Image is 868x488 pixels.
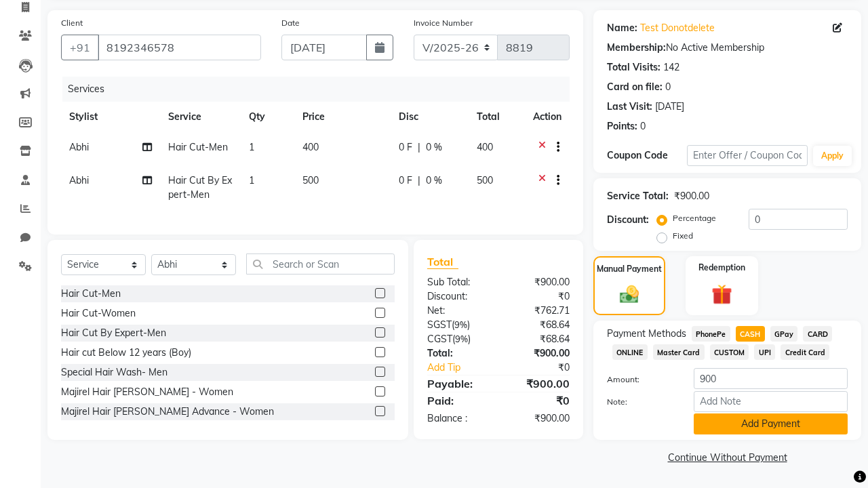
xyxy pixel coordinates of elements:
div: Discount: [607,213,649,227]
div: ₹0 [498,289,580,304]
div: Majirel Hair [PERSON_NAME] - Women [61,385,233,399]
div: ₹900.00 [498,346,580,361]
div: Balance : [417,411,498,426]
div: Hair Cut-Men [61,287,121,301]
th: Stylist [61,102,160,132]
div: Coupon Code [607,148,687,163]
a: Test Donotdelete [640,21,715,35]
label: Note: [597,396,684,408]
span: 0 F [399,140,412,155]
div: Service Total: [607,189,669,203]
input: Search or Scan [246,253,395,274]
span: ONLINE [612,344,648,360]
th: Qty [241,102,294,132]
th: Price [294,102,391,132]
div: ₹68.64 [498,318,580,332]
span: 0 % [426,140,442,155]
div: Hair Cut By Expert-Men [61,326,166,340]
label: Invoice Number [414,17,473,29]
div: Total Visits: [607,60,660,75]
div: Membership: [607,41,666,55]
input: Amount [694,368,848,389]
span: SGST [427,319,452,331]
span: 400 [302,141,319,153]
span: 9% [455,333,468,344]
label: Date [281,17,300,29]
input: Search by Name/Mobile/Email/Code [98,35,261,60]
label: Redemption [698,262,745,274]
span: 0 F [399,174,412,188]
span: CARD [803,326,832,342]
div: ₹0 [498,392,580,409]
div: Paid: [417,392,498,409]
div: Points: [607,119,637,134]
span: UPI [754,344,775,360]
th: Action [525,102,570,132]
span: Hair Cut By Expert-Men [168,174,232,201]
div: No Active Membership [607,41,848,55]
span: 400 [477,141,493,153]
span: CASH [736,326,765,342]
a: Continue Without Payment [596,451,859,465]
div: Special Hair Wash- Men [61,365,167,380]
a: Add Tip [417,361,512,375]
span: Credit Card [781,344,829,360]
span: 1 [249,174,254,186]
div: ₹762.71 [498,304,580,318]
label: Fixed [673,230,693,242]
th: Service [160,102,241,132]
span: 0 % [426,174,442,188]
div: Majirel Hair [PERSON_NAME] Advance - Women [61,405,274,419]
th: Disc [391,102,469,132]
span: Total [427,255,458,269]
div: Hair cut Below 12 years (Boy) [61,346,191,360]
div: 142 [663,60,679,75]
span: 9% [454,319,467,330]
div: ₹900.00 [498,375,580,392]
div: [DATE] [655,100,684,114]
div: ₹900.00 [498,411,580,426]
label: Amount: [597,373,684,386]
div: Sub Total: [417,275,498,289]
button: +91 [61,35,99,60]
button: Apply [813,146,852,166]
span: Abhi [69,174,89,186]
input: Add Note [694,391,848,412]
span: | [418,140,420,155]
div: Net: [417,304,498,318]
div: ₹900.00 [498,275,580,289]
div: 0 [665,80,671,94]
div: ( ) [417,318,498,332]
img: _gift.svg [705,282,739,308]
span: Hair Cut-Men [168,141,228,153]
div: Card on file: [607,80,663,94]
span: Payment Methods [607,327,686,341]
span: CGST [427,333,452,345]
span: 1 [249,141,254,153]
span: GPay [770,326,798,342]
span: PhonePe [692,326,730,342]
span: CUSTOM [710,344,749,360]
div: ₹0 [512,361,580,375]
span: | [418,174,420,188]
div: ₹68.64 [498,332,580,346]
div: ₹900.00 [674,189,709,203]
th: Total [469,102,525,132]
span: Abhi [69,141,89,153]
div: Hair Cut-Women [61,306,136,321]
img: _cash.svg [614,283,646,306]
div: Name: [607,21,637,35]
div: Total: [417,346,498,361]
div: 0 [640,119,646,134]
span: 500 [477,174,493,186]
button: Add Payment [694,413,848,434]
div: Last Visit: [607,100,652,114]
div: Discount: [417,289,498,304]
input: Enter Offer / Coupon Code [687,145,808,166]
div: Services [62,77,580,102]
label: Client [61,17,83,29]
span: 500 [302,174,319,186]
label: Manual Payment [597,263,662,275]
div: ( ) [417,332,498,346]
label: Percentage [673,212,716,224]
